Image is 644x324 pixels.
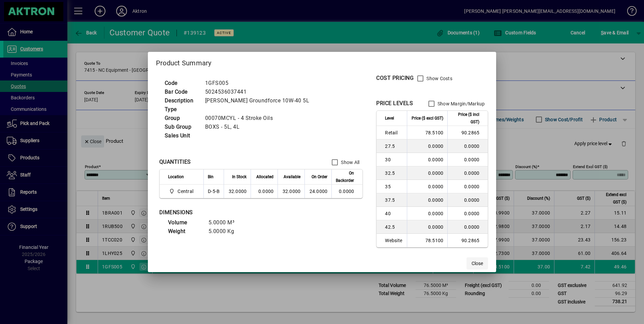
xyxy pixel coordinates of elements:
button: Close [466,257,488,269]
td: Sales Unit [161,131,202,140]
td: 0.0000 [447,207,488,220]
td: Volume [165,218,205,227]
td: 00070MCYL - 4 Stroke Oils [202,114,318,123]
td: 32.0000 [224,185,251,198]
td: 0.0000 [447,220,488,234]
td: Code [161,79,202,88]
td: 0.0000 [407,153,447,166]
td: Bar Code [161,88,202,96]
td: 0.0000 [407,220,447,234]
label: Show Costs [425,75,452,82]
span: Price ($ excl GST) [412,115,443,122]
td: 78.5100 [407,234,447,247]
td: Sub Group [161,123,202,131]
td: D-5-B [203,185,224,198]
span: 42.5 [385,224,403,230]
label: Show All [340,159,359,166]
span: Available [284,173,300,181]
span: In Stock [232,173,247,181]
td: 0.0000 [447,166,488,180]
span: On Order [312,173,327,181]
span: Website [385,237,403,244]
span: 24.0000 [310,189,328,194]
span: 35 [385,183,403,190]
div: DIMENSIONS [159,208,328,217]
td: 90.2865 [447,234,488,247]
td: 0.0000 [447,139,488,153]
span: Level [385,115,394,122]
td: Group [161,114,202,123]
td: 0.0000 [447,193,488,207]
span: Retail [385,129,403,136]
td: 0.0000 [407,207,447,220]
td: 90.2865 [447,126,488,139]
span: Bin [208,173,214,181]
span: Price ($ incl GST) [452,111,479,126]
span: Allocated [256,173,273,181]
td: Weight [165,227,205,236]
span: 30 [385,156,403,163]
span: 37.5 [385,197,403,203]
td: 32.0000 [278,185,304,198]
td: Description [161,96,202,105]
td: 0.0000 [447,180,488,193]
div: PRICE LEVELS [376,99,413,107]
span: Central [178,188,193,195]
td: 0.0000 [407,193,447,207]
td: 0.0000 [407,166,447,180]
td: 5.0000 Kg [205,227,246,236]
td: 0.0000 [331,185,362,198]
span: On Backorder [336,169,354,184]
span: 40 [385,210,403,217]
td: 78.5100 [407,126,447,139]
td: BOXS - 5L, 4L [202,123,318,131]
span: 32.5 [385,170,403,176]
label: Show Margin/Markup [436,100,485,107]
td: 1GFS005 [202,79,318,88]
td: 5.0000 M³ [205,218,246,227]
td: 5024536037441 [202,88,318,96]
span: Close [472,260,483,267]
h2: Product Summary [148,52,496,71]
td: 0.0000 [407,139,447,153]
td: 0.0000 [447,153,488,166]
span: 27.5 [385,143,403,150]
td: 0.0000 [407,180,447,193]
span: Central [168,187,196,195]
div: QUANTITIES [159,158,191,166]
td: [PERSON_NAME] Groundforce 10W-40 5L [202,96,318,105]
td: 0.0000 [251,185,278,198]
td: Type [161,105,202,114]
div: COST PRICING [376,74,414,82]
span: Location [168,173,184,181]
